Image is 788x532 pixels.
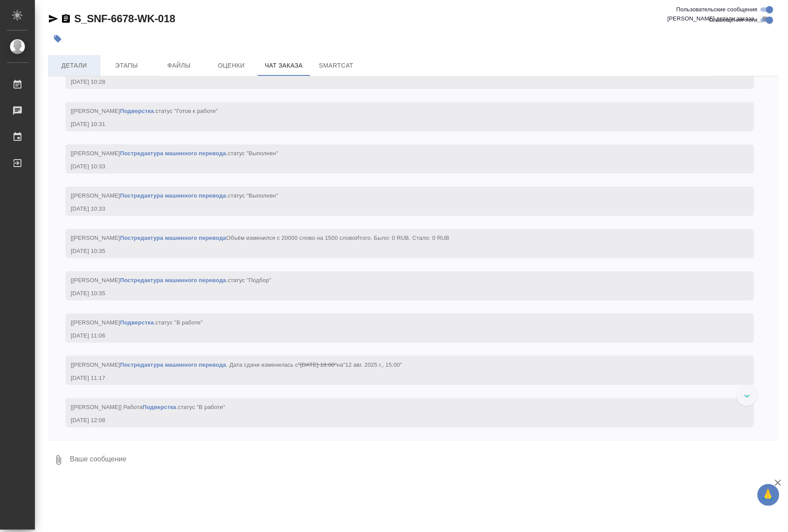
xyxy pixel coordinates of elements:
[61,14,71,24] button: Скопировать ссылку
[709,16,757,24] span: Оповещения-логи
[158,60,200,71] span: Файлы
[228,192,278,199] span: статус "Выполнен"
[120,235,226,241] a: Постредактура машинного перевода
[757,484,779,506] button: 🙏
[343,361,402,368] span: "12 авг. 2025 г., 15:00"
[71,319,203,326] span: [[PERSON_NAME] .
[155,108,218,114] span: статус "Готов к работе"
[210,60,252,71] span: Оценки
[48,14,58,24] button: Скопировать ссылку для ЯМессенджера
[71,205,723,213] div: [DATE] 10:33
[71,235,449,241] span: [[PERSON_NAME] Объём изменился с 20000 слово на 1500 слово
[155,319,203,326] span: статус "В работе"
[120,150,226,157] a: Постредактура машинного перевода
[71,289,723,298] div: [DATE] 10:35
[120,192,226,199] a: Постредактура машинного перевода
[298,361,337,368] span: "[DATE] 18:00"
[106,60,148,71] span: Этапы
[142,404,176,410] a: Подверстка
[178,404,225,410] span: статус "В работе"
[71,361,402,368] span: [[PERSON_NAME] . Дата сдачи изменилась с на
[355,235,449,241] span: Итого. Было: 0 RUB. Стало: 0 RUB
[74,13,175,24] a: S_SNF-6678-WK-018
[71,374,723,382] div: [DATE] 11:17
[71,78,723,86] div: [DATE] 10:28
[228,150,278,157] span: статус "Выполнен"
[228,277,271,283] span: статус "Подбор"
[315,60,357,71] span: SmartCat
[71,247,723,256] div: [DATE] 10:35
[71,150,278,157] span: [[PERSON_NAME] .
[71,331,723,340] div: [DATE] 11:06
[71,192,278,199] span: [[PERSON_NAME] .
[71,162,723,171] div: [DATE] 10:33
[71,404,225,410] span: [[PERSON_NAME]] Работа .
[668,14,754,23] span: [PERSON_NAME] детали заказа
[120,277,226,283] a: Постредактура машинного перевода
[71,416,723,425] div: [DATE] 12:08
[71,277,271,283] span: [[PERSON_NAME] .
[48,29,67,48] button: Добавить тэг
[761,486,776,504] span: 🙏
[676,5,757,14] span: Пользовательские сообщения
[71,108,218,114] span: [[PERSON_NAME] .
[71,120,723,129] div: [DATE] 10:31
[120,108,154,114] a: Подверстка
[53,60,95,71] span: Детали
[263,60,305,71] span: Чат заказа
[120,361,226,368] a: Постредактура машинного перевода
[120,319,154,326] a: Подверстка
